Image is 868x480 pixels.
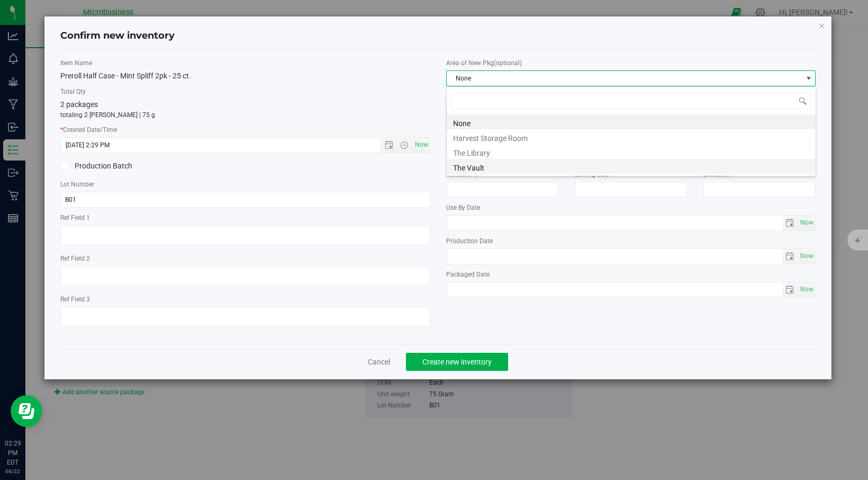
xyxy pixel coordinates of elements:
[798,282,815,297] span: select
[783,282,798,297] span: select
[422,358,492,366] span: Create new inventory
[783,216,798,230] span: select
[60,70,430,82] div: Preroll Half Case - Mint Spliff 2pk - 25 ct.
[60,125,430,135] label: Created Date/Time
[60,110,430,120] p: totaling 2 [PERSON_NAME] | 75 g
[798,248,816,264] span: Set Current date
[446,58,816,68] label: Area of New Pkg
[446,236,816,246] label: Production Date
[447,71,802,86] span: None
[798,249,815,264] span: select
[60,29,175,43] h4: Confirm new inventory
[60,213,430,223] label: Ref Field 1
[60,58,430,68] label: Item Name
[60,100,98,109] span: 2 packages
[60,180,430,189] label: Lot Number
[60,161,237,172] label: Production Batch
[60,87,430,96] label: Total Qty
[368,357,390,367] a: Cancel
[798,282,816,297] span: Set Current date
[406,353,508,371] button: Create new inventory
[798,216,815,230] span: select
[494,59,522,67] span: (optional)
[380,141,398,149] span: Open the date view
[11,395,42,427] iframe: Resource center
[446,270,816,279] label: Packaged Date
[60,254,430,263] label: Ref Field 2
[783,249,798,264] span: select
[60,295,430,304] label: Ref Field 3
[412,137,430,153] span: Set Current date
[395,141,413,149] span: Open the time view
[798,215,816,230] span: Set Current date
[446,203,816,212] label: Use By Date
